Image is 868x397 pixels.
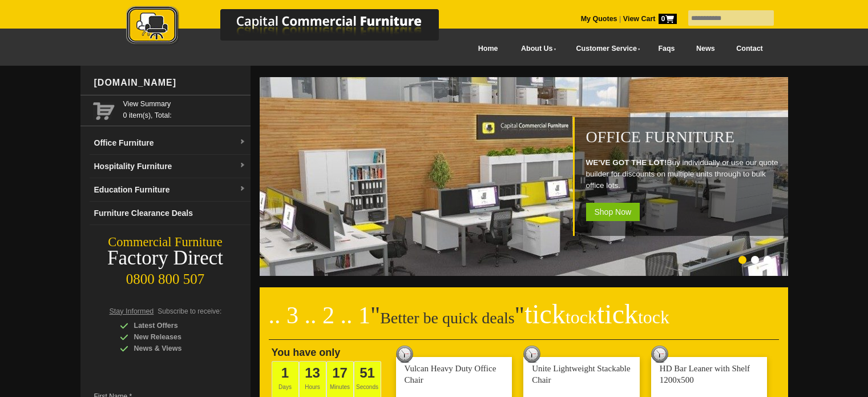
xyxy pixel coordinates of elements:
[515,302,669,328] span: "
[332,365,348,380] span: 17
[586,158,667,167] strong: WE'VE GOT THE LOT!
[648,36,686,62] a: Faqs
[269,302,371,328] span: .. 3 .. 2 .. 1
[360,365,375,380] span: 51
[120,331,228,343] div: New Releases
[764,256,772,264] li: Page dot 3
[269,306,779,340] h2: Better be quick deals
[80,250,251,266] div: Factory Direct
[272,347,341,358] span: You have only
[370,302,380,328] span: "
[281,365,289,380] span: 1
[396,346,413,363] img: tick tock deal clock
[623,15,677,23] strong: View Cart
[239,139,246,146] img: dropdown
[659,14,677,24] span: 0
[563,36,647,62] a: Customer Service
[158,307,221,315] span: Subscribe to receive:
[586,129,782,146] h1: Office Furniture
[581,15,617,23] a: My Quotes
[90,131,251,155] a: Office Furnituredropdown
[95,6,494,51] a: Capital Commercial Furniture Logo
[586,157,782,191] p: Buy individually or use our quote builder for discounts on multiple units through to bulk office ...
[123,98,246,119] span: 0 item(s), Total:
[90,66,251,100] div: [DOMAIN_NAME]
[110,307,154,315] span: Stay Informed
[685,36,725,62] a: News
[651,346,668,363] img: tick tock deal clock
[239,186,246,193] img: dropdown
[523,346,540,363] img: tick tock deal clock
[80,234,251,250] div: Commercial Furniture
[621,15,676,23] a: View Cart0
[90,178,251,202] a: Education Furnituredropdown
[566,307,597,327] span: tock
[80,266,251,287] div: 0800 800 507
[751,256,759,264] li: Page dot 2
[738,256,746,264] li: Page dot 1
[586,203,640,221] span: Shop Now
[524,299,669,329] span: tick tick
[725,36,773,62] a: Contact
[123,98,246,110] a: View Summary
[90,155,251,178] a: Hospitality Furnituredropdown
[95,6,494,47] img: Capital Commercial Furniture Logo
[120,343,228,354] div: News & Views
[260,77,790,276] img: Office Furniture
[638,307,669,327] span: tock
[239,162,246,169] img: dropdown
[120,320,228,331] div: Latest Offers
[305,365,320,380] span: 13
[90,202,251,225] a: Furniture Clearance Deals
[508,36,563,62] a: About Us
[260,270,790,278] a: Office Furniture WE'VE GOT THE LOT!Buy individually or use our quote builder for discounts on mul...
